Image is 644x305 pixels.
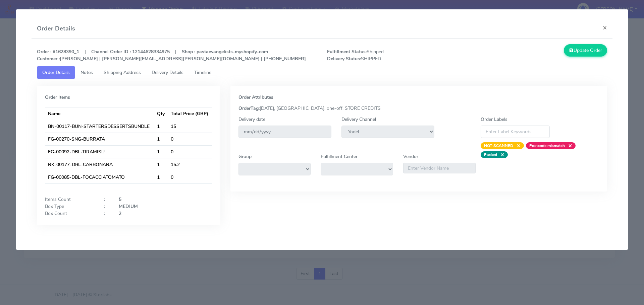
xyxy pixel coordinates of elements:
strong: MEDIUM [119,203,138,210]
strong: Postcode mismatch [529,143,565,148]
strong: Order Items [45,94,70,100]
span: × [497,151,504,158]
strong: Packed [484,152,497,157]
div: Items Count [40,196,99,203]
td: 0 [168,171,212,183]
label: Fulfillment Center [321,153,358,160]
td: FG-00092-DBL-TIRAMISU [45,145,155,158]
span: Shipping Address [104,69,141,76]
td: BN-00117-BUN-STARTERSDESSERTSBUNDLE [45,120,155,133]
span: Notes [80,69,93,76]
div: Box Count [40,210,99,217]
label: Vendor [403,153,418,160]
strong: 5 [119,196,121,203]
td: 1 [154,133,168,145]
label: Order Labels [481,116,507,123]
strong: OrderTag: [238,105,260,111]
td: 1 [154,158,168,171]
span: × [513,142,521,149]
td: FG-00270-SNG-BURRATA [45,133,155,145]
span: Order Details [42,69,70,76]
span: Shipped SHIPPED [322,48,467,62]
input: Enter Label Keywords [481,126,550,138]
td: 0 [168,145,212,158]
ul: Tabs [37,66,607,79]
strong: Fulfillment Status: [327,49,367,55]
th: Qty [154,107,168,120]
div: : [99,196,114,203]
td: 1 [154,145,168,158]
strong: Order Attributes [238,94,273,100]
strong: 2 [119,210,121,217]
label: Group [238,153,252,160]
label: Delivery date [238,116,265,123]
strong: NOT-SCANNED [484,143,513,148]
button: Close [597,19,612,36]
strong: Order : #1628390_1 | Channel Order ID : 12144628334975 | Shop : pastaevangelists-myshopify-com [P... [37,49,306,62]
strong: Delivery Status: [327,56,361,62]
div: Box Type [40,203,99,210]
td: 15 [168,120,212,133]
div: [DATE], [GEOGRAPHIC_DATA], one-off, STORE CREDITS [233,105,604,112]
td: RK-00177-DBL-CARBONARA [45,158,155,171]
th: Total Price (GBP) [168,107,212,120]
input: Enter Vendor Name [403,163,476,173]
button: Update Order [564,44,607,57]
h4: Order Details [37,24,75,33]
div: : [99,210,114,217]
span: Timeline [194,69,211,76]
span: Delivery Details [152,69,183,76]
strong: Customer : [37,56,60,62]
th: Name [45,107,155,120]
span: × [565,142,572,149]
div: : [99,203,114,210]
td: 0 [168,133,212,145]
td: 15.2 [168,158,212,171]
td: 1 [154,120,168,133]
td: FG-00085-DBL-FOCACCIATOMATO [45,171,155,183]
td: 1 [154,171,168,183]
label: Delivery Channel [341,116,376,123]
